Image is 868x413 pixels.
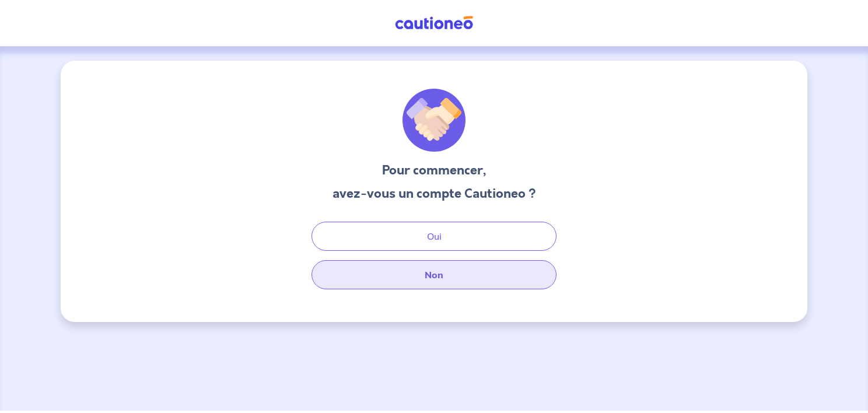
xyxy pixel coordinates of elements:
[332,184,536,203] h3: avez-vous un compte Cautioneo ?
[402,89,466,152] img: illu_welcome.svg
[311,260,556,289] button: Non
[390,16,478,30] img: Cautioneo
[332,161,536,180] h3: Pour commencer,
[311,222,556,251] button: Oui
